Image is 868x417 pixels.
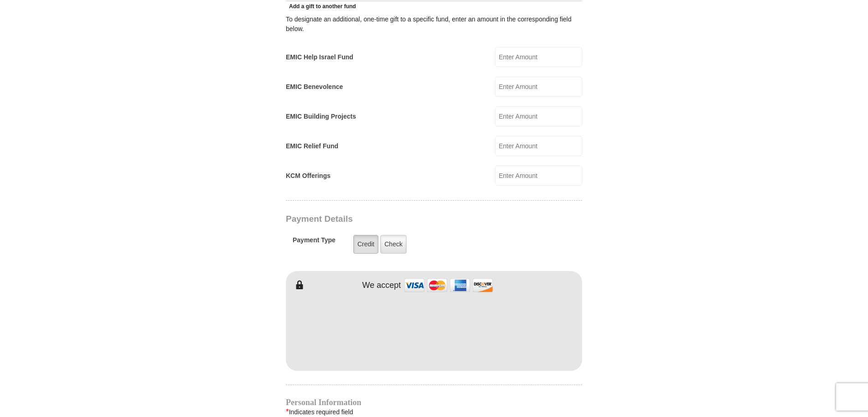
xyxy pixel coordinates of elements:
input: Enter Amount [495,166,582,186]
img: credit cards accepted [403,276,494,295]
span: Add a gift to another fund [286,3,356,10]
input: Enter Amount [495,77,582,97]
input: Enter Amount [495,47,582,67]
label: EMIC Relief Fund [286,141,338,151]
div: To designate an additional, one-time gift to a specific fund, enter an amount in the correspondin... [286,15,582,34]
label: Credit [353,235,378,254]
h5: Payment Type [293,236,336,249]
h4: Personal Information [286,399,582,406]
label: KCM Offerings [286,171,331,181]
input: Enter Amount [495,106,582,126]
h4: We accept [362,281,401,291]
h3: Payment Details [286,214,518,224]
input: Enter Amount [495,136,582,156]
label: EMIC Building Projects [286,112,356,121]
label: EMIC Help Israel Fund [286,52,353,62]
label: Check [380,235,407,254]
label: EMIC Benevolence [286,82,343,92]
